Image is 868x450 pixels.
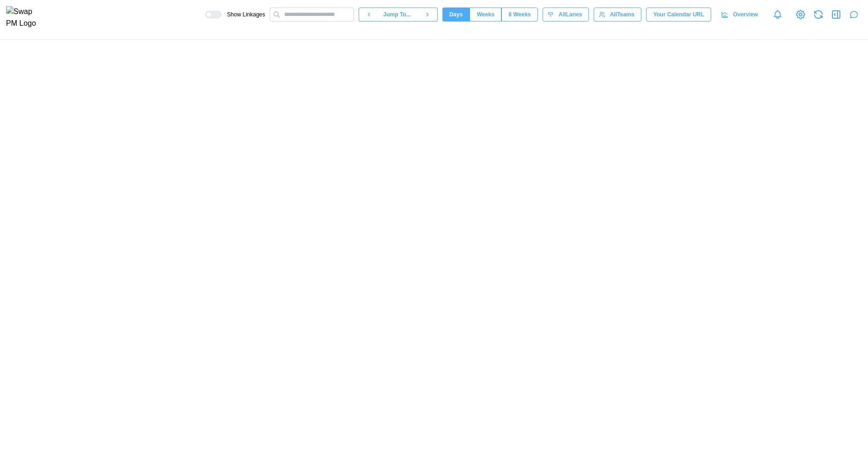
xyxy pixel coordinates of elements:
[830,8,843,21] button: Open Drawer
[794,8,807,21] a: View Project
[449,8,463,21] span: Days
[477,8,494,21] span: Weeks
[770,7,786,22] a: Notifications
[646,7,711,22] button: Your Calendar URL
[379,7,417,22] button: Jump To...
[847,8,861,21] button: Open project assistant
[383,8,411,21] span: Jump To...
[559,8,582,21] span: All Lanes
[716,7,765,22] a: Overview
[508,8,531,21] span: 6 Weeks
[733,8,758,21] span: Overview
[812,8,825,21] button: Refresh Grid
[470,7,501,22] button: Weeks
[543,7,589,22] button: AllLanes
[442,7,470,22] button: Days
[594,7,641,22] button: AllTeams
[501,7,538,22] button: 6 Weeks
[221,11,265,18] span: Show Linkages
[6,6,44,30] img: Swap PM Logo
[653,8,704,21] span: Your Calendar URL
[610,8,634,21] span: All Teams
